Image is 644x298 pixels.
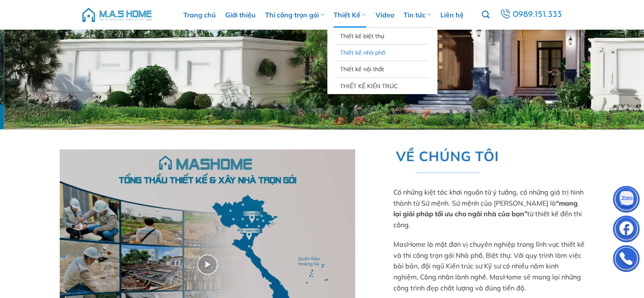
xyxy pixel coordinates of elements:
a: Thiết kế nhà phố [340,45,425,61]
a: Giới thiệu [225,2,256,28]
a: Tin tức [404,2,431,28]
p: Có những kiệt tác khơi nguồn từ ý tưởng, có những giá trị hình thành từ Sứ mệnh. Sứ mệnh của [PER... [393,187,585,230]
img: Phone [614,247,639,273]
a: Thiết kế nội thất [340,61,425,77]
a: Thiết kế biệt thự [340,28,425,44]
a: Trang chủ [183,2,216,28]
span: 0989.151.333 [513,8,562,22]
span: VỀ CHÚNG TÔI [396,145,499,167]
a: Liên hệ [440,2,464,28]
img: Facebook [614,217,639,243]
p: MasHome là một đơn vị chuyên nghiệp trong lĩnh vực thiết kế và thi công trọn gói Nhà phố, Biệt th... [393,239,585,293]
img: M.A.S HOME – Tổng Thầu Thiết Kế Và Xây Nhà Trọn Gói [81,2,153,28]
a: THIẾT KẾ KIẾN TRÚC [340,78,425,94]
a: Thiết Kế [334,2,366,28]
a: 0989.151.333 [498,7,563,22]
strong: “mang lại giải pháp tối ưu cho ngôi nhà của bạn” [393,198,578,218]
a: Thi công trọn gói [265,2,324,28]
a: Tìm kiếm [481,6,489,24]
a: Video [376,2,394,28]
img: Zalo [614,188,639,213]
